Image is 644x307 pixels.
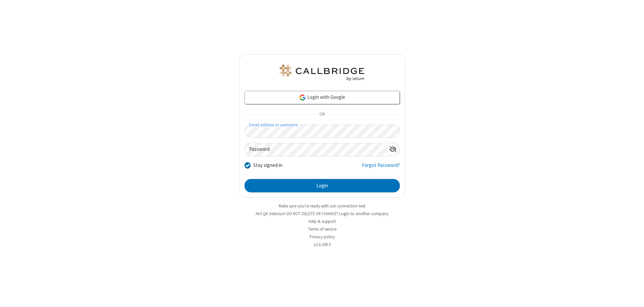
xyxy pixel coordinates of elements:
a: Make sure you're ready with our connection test [279,203,365,209]
a: Forgot Password? [362,162,400,174]
img: google-icon.png [299,94,306,101]
input: Password [245,143,386,156]
button: Login to another company [339,210,388,217]
a: Login with Google [245,91,400,104]
a: Help & support [309,219,336,224]
li: v2.6.349.9 [239,241,405,248]
label: Stay signed in [253,162,282,169]
img: QA Selenium DO NOT DELETE OR CHANGE [278,65,366,81]
button: Login [245,179,400,192]
a: Privacy policy [310,234,335,240]
a: Terms of service [308,226,336,232]
span: OR [317,110,327,119]
input: Email address or username [245,125,400,138]
div: Show password [386,143,399,156]
li: Not QA Selenium DO NOT DELETE OR CHANGE? [239,210,405,217]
